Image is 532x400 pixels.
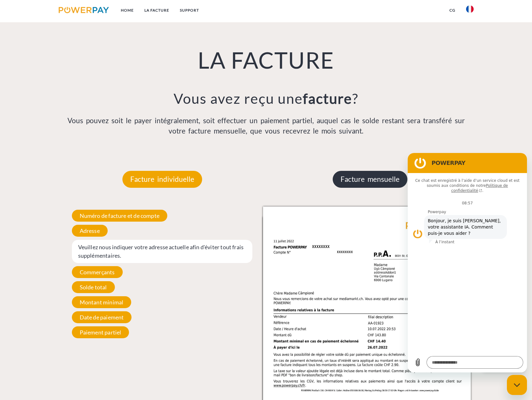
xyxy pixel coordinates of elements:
span: Veuillez nous indiquer votre adresse actuelle afin d'éviter tout frais supplémentaires. [72,240,253,263]
h3: Vous avez reçu une ? [58,90,474,107]
span: Paiement partiel [72,326,129,338]
span: Numéro de facture et de compte [72,210,167,222]
p: Vous pouvez soit le payer intégralement, soit effectuer un paiement partiel, auquel cas le solde ... [58,115,474,137]
h1: LA FACTURE [58,46,474,74]
b: facture [303,90,352,107]
img: logo-powerpay.svg [59,7,109,13]
img: fr [466,5,474,13]
iframe: Bouton de lancement de la fenêtre de messagerie, conversation en cours [507,375,527,395]
p: Facture individuelle [122,171,202,188]
iframe: Fenêtre de messagerie [408,153,527,372]
a: Support [175,5,204,16]
span: Solde total [72,281,115,293]
span: Adresse [72,225,108,237]
a: LA FACTURE [139,5,175,16]
a: CG [444,5,461,16]
span: Date de paiement [72,311,132,323]
p: Facture mensuelle [333,171,407,188]
span: Montant minimal [72,296,132,308]
span: Commerçants [72,266,123,278]
a: Home [116,5,139,16]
